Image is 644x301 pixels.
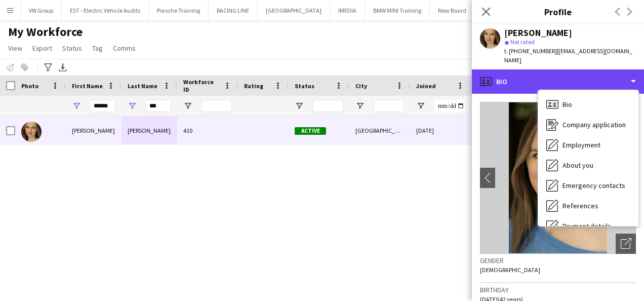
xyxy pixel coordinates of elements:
div: Company application [538,115,638,135]
div: References [538,196,638,216]
span: Last Name [128,82,157,90]
span: References [562,201,598,210]
button: [GEOGRAPHIC_DATA] [258,1,330,20]
div: [PERSON_NAME] [504,28,572,37]
span: t. [PHONE_NUMBER] [504,47,557,55]
h3: Birthday [480,285,636,294]
div: Employment [538,135,638,155]
a: Export [28,42,56,55]
span: Joined [416,82,436,90]
div: Bio [538,94,638,115]
div: Bio [472,69,644,94]
button: Open Filter Menu [295,101,304,110]
div: Open photos pop-in [616,234,636,254]
span: Workforce ID [183,78,220,93]
span: Company application [562,120,626,129]
button: Open Filter Menu [355,101,365,110]
span: Payment details [562,221,611,231]
button: RACING LINE [209,1,258,20]
button: New Board [430,1,475,20]
img: Louise Lee [21,122,42,142]
a: View [4,42,26,55]
div: 44 days [471,117,532,144]
button: VW Group [21,1,62,20]
span: Active [295,127,326,135]
span: About you [562,161,593,170]
span: Comms [113,44,136,53]
span: Status [295,82,314,90]
button: Porsche Training [149,1,209,20]
span: Export [32,44,52,53]
input: Last Name Filter Input [146,100,171,112]
input: Joined Filter Input [434,100,465,112]
span: | [EMAIL_ADDRESS][DOMAIN_NAME] [504,47,632,64]
button: EST - Electric Vehicle Audits [62,1,149,20]
span: [DEMOGRAPHIC_DATA] [480,266,540,274]
button: Open Filter Menu [183,101,192,110]
div: Emergency contacts [538,175,638,196]
input: Status Filter Input [313,100,343,112]
span: Not rated [510,38,535,46]
span: View [8,44,22,53]
div: [DATE] [410,117,471,144]
button: Open Filter Menu [72,101,81,110]
span: Emergency contacts [562,181,625,190]
button: IMEDIA [330,1,365,20]
div: Payment details [538,216,638,236]
app-action-btn: Advanced filters [42,61,54,73]
span: Rating [244,82,263,90]
a: Comms [109,42,140,55]
div: [PERSON_NAME] [122,117,177,144]
h3: Profile [472,5,644,18]
span: Tag [92,44,103,53]
app-action-btn: Export XLSX [57,61,69,73]
span: First Name [72,82,103,90]
span: Photo [21,82,38,90]
span: Status [62,44,82,53]
button: BMW MINI Training [365,1,430,20]
div: 410 [177,117,238,144]
span: Employment [562,140,600,149]
input: Workforce ID Filter Input [202,100,232,112]
span: Bio [562,100,572,109]
h3: Gender [480,256,636,265]
a: Status [58,42,86,55]
input: City Filter Input [374,100,404,112]
div: [PERSON_NAME] [66,117,122,144]
input: First Name Filter Input [90,100,115,112]
a: Tag [88,42,107,55]
span: City [355,82,367,90]
button: Open Filter Menu [128,101,137,110]
div: [GEOGRAPHIC_DATA] [349,117,410,144]
div: About you [538,155,638,175]
img: Crew avatar or photo [480,102,636,254]
button: Open Filter Menu [416,101,425,110]
span: My Workforce [8,24,83,40]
